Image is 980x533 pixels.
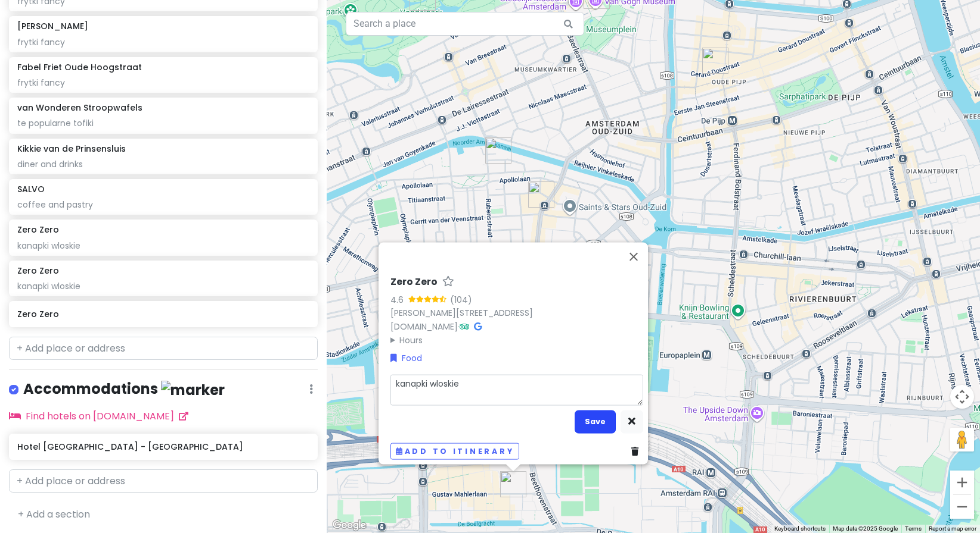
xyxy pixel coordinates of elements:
[833,525,898,532] span: Map data ©2025 Google
[390,333,643,346] summary: Hours
[330,518,369,533] a: Open this area in Google Maps (opens a new window)
[905,525,922,532] a: Terms (opens in new tab)
[17,37,309,48] div: frytki fancy
[575,410,616,433] button: Save
[390,293,408,306] div: 4.6
[17,102,142,113] h6: van Wonderen Stroopwafels
[17,309,309,319] h6: Zero Zero
[9,409,188,423] a: Find hotels on [DOMAIN_NAME]
[17,62,142,73] h6: Fabel Friet Oude Hoogstraat
[442,276,454,289] a: Star place
[17,118,309,128] div: te popularne tofiki
[774,525,826,533] button: Keyboard shortcuts
[702,48,728,74] div: Zero Zero
[929,525,976,532] a: Report a map error
[528,181,554,208] div: et CLAIRE
[631,445,643,458] a: Delete place
[17,281,309,291] div: kanapki wloskie
[390,276,438,289] h6: Zero Zero
[17,159,309,170] div: diner and drinks
[17,21,88,32] h6: [PERSON_NAME]
[950,428,974,452] button: Drag Pegman onto the map to open Street View
[17,224,59,235] h6: Zero Zero
[390,352,422,365] a: Food
[18,507,90,521] a: + Add a section
[23,380,225,399] h4: Accommodations
[17,265,59,276] h6: Zero Zero
[161,381,225,399] img: marker
[950,495,974,519] button: Zoom out
[9,337,318,360] input: + Add place or address
[619,243,648,271] button: Close
[17,77,309,88] div: frytki fancy
[460,322,469,331] i: Tripadvisor
[17,199,309,210] div: coffee and pastry
[17,143,126,154] h6: Kikkie van de Prinsensluis
[346,12,584,36] input: Search a place
[450,293,472,306] div: (104)
[390,374,643,405] textarea: kanapki wloskie
[390,321,458,333] a: [DOMAIN_NAME]
[390,443,519,460] button: Add to itinerary
[17,441,309,452] h6: Hotel [GEOGRAPHIC_DATA] - [GEOGRAPHIC_DATA]
[950,385,974,409] button: Map camera controls
[500,471,526,497] div: Zero Zero
[474,322,482,331] i: Google Maps
[17,184,45,195] h6: SALVO
[485,137,511,164] div: Hotel Amsterdam - Bilderberg Garden Hotel
[390,307,533,319] a: [PERSON_NAME][STREET_ADDRESS]
[330,518,369,533] img: Google
[950,471,974,494] button: Zoom in
[9,469,318,493] input: + Add place or address
[390,276,643,347] div: ·
[17,240,309,251] div: kanapki wloskie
